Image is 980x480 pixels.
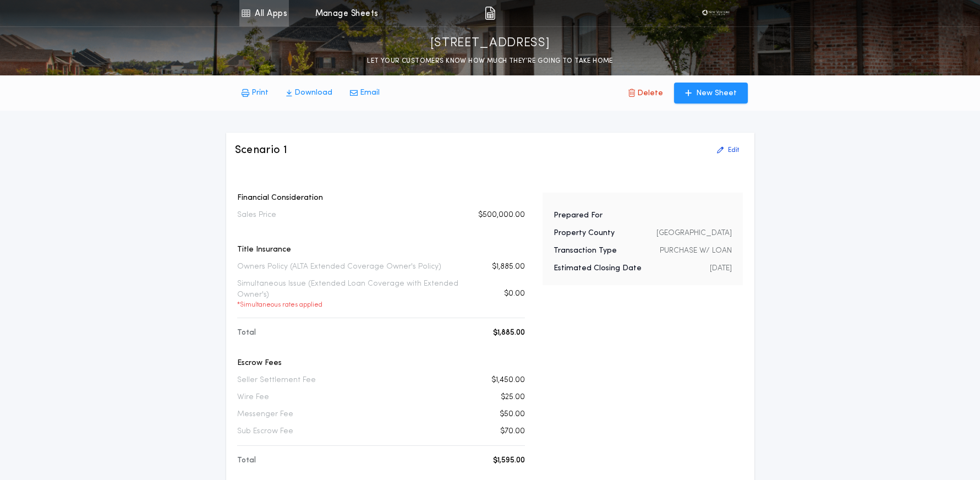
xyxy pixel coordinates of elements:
p: Total [237,455,256,466]
p: * Simultaneous rates applied [237,301,476,309]
img: img [485,7,495,20]
p: Wire Fee [237,392,269,403]
button: New Sheet [674,83,748,103]
p: Edit [728,146,739,155]
p: Prepared For [554,210,603,221]
p: Owners Policy (ALTA Extended Coverage Owner's Policy) [237,261,441,272]
button: Edit [710,141,746,159]
p: Simultaneous Issue (Extended Loan Coverage with Extended Owner's) [237,279,476,309]
p: [DATE] [710,263,732,274]
p: Escrow Fees [237,358,525,369]
p: Delete [637,88,663,99]
p: Sub Escrow Fee [237,426,293,437]
p: [STREET_ADDRESS] [430,35,550,52]
p: $1,595.00 [493,455,525,466]
p: $70.00 [500,426,525,437]
p: PURCHASE W/ LOAN [660,246,732,257]
button: Print [233,83,277,103]
p: Sales Price [237,210,276,221]
p: $1,450.00 [491,375,525,386]
p: Title Insurance [237,244,525,255]
h3: Scenario 1 [235,143,288,158]
p: Total [237,328,256,339]
p: Messenger Fee [237,409,293,420]
p: $25.00 [501,392,525,403]
p: [GEOGRAPHIC_DATA] [656,228,732,239]
p: $500,000.00 [478,210,525,221]
p: Email [360,88,380,99]
p: $1,885.00 [493,328,525,339]
p: Transaction Type [554,246,617,257]
button: Delete [620,83,672,103]
p: $0.00 [504,288,525,299]
p: $50.00 [500,409,525,420]
p: Property County [554,228,615,239]
p: Financial Consideration [237,193,525,204]
p: $1,885.00 [492,261,525,272]
p: Seller Settlement Fee [237,375,316,386]
img: vs-icon [699,8,733,19]
p: Download [294,88,332,99]
button: Email [341,83,388,103]
p: Print [251,88,269,99]
p: New Sheet [696,88,737,99]
button: Download [277,83,341,103]
p: Estimated Closing Date [554,263,642,274]
p: LET YOUR CUSTOMERS KNOW HOW MUCH THEY’RE GOING TO TAKE HOME [367,56,613,67]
